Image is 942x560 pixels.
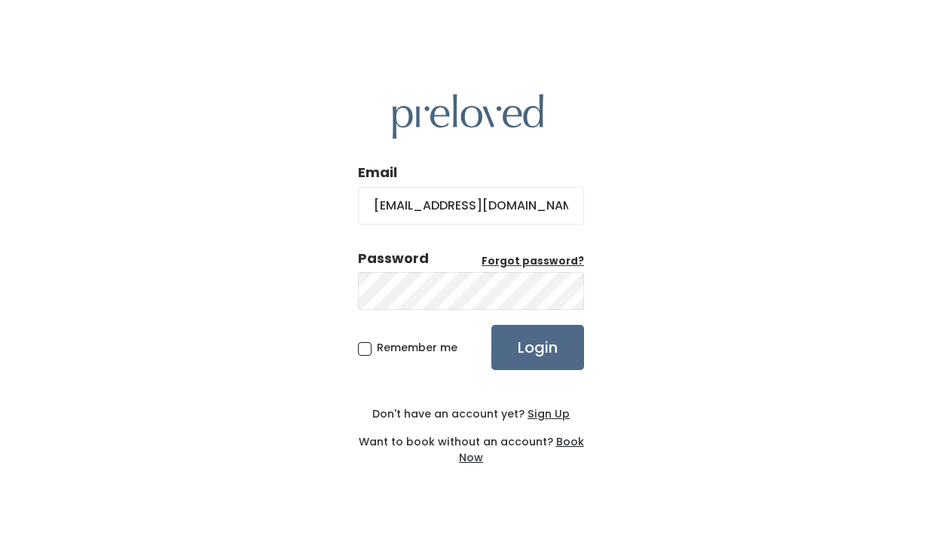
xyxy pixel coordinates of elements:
[482,254,584,269] a: Forgot password?
[358,422,584,466] div: Want to book without an account?
[358,163,397,182] label: Email
[358,249,429,268] div: Password
[358,406,584,422] div: Don't have an account yet?
[525,406,570,421] a: Sign Up
[377,340,457,355] span: Remember me
[528,406,570,421] u: Sign Up
[393,94,543,139] img: preloved logo
[491,325,584,370] input: Login
[482,254,584,268] u: Forgot password?
[459,434,584,465] a: Book Now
